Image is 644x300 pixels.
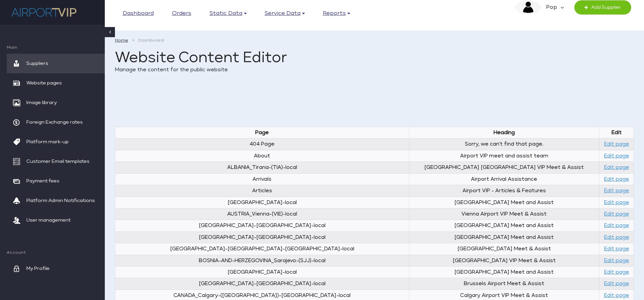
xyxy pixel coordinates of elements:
td: AUSTRIA_Vienna-(VIE)-local [115,208,409,220]
a: Edit page [604,188,629,193]
a: Edit page [604,200,629,205]
a: Edit page [604,223,629,228]
span: My Profile [26,259,50,278]
a: Edit page [604,293,629,298]
td: Sorry, we can't find that page. [409,139,599,150]
td: BOSNIA-AND-HERZEGOVINA_Sarajevo-(SJJ)-local [115,255,409,266]
span: Foreign Exchange rates [26,112,83,132]
td: About [115,150,409,161]
span: Add Supplier [588,0,621,15]
td: [GEOGRAPHIC_DATA]-[GEOGRAPHIC_DATA]-local [115,220,409,231]
h1: Website Content Editor [115,51,634,66]
a: Edit page [604,153,629,158]
img: image description [516,0,541,14]
a: User management [7,210,105,230]
td: [GEOGRAPHIC_DATA]-[GEOGRAPHIC_DATA]-local [115,231,409,243]
a: Edit page [604,165,629,170]
a: image description Pop [516,0,564,15]
a: Foreign Exchange rates [7,112,105,132]
a: Image library [7,93,105,112]
td: [GEOGRAPHIC_DATA] [GEOGRAPHIC_DATA] VIP Meet & Assist [409,162,599,173]
td: [GEOGRAPHIC_DATA]-[GEOGRAPHIC_DATA]-[GEOGRAPHIC_DATA]-local [115,243,409,255]
span: Customer Email templates [26,152,90,171]
td: [GEOGRAPHIC_DATA] Meet & Assist [409,243,599,255]
a: Edit page [604,246,629,251]
span: Platform mark-up [26,132,69,152]
span: User management [26,210,71,230]
a: Platform mark-up [7,132,105,152]
a: Reports [323,8,350,19]
a: Platform Admin Notifications [7,191,105,210]
td: Arrivals [115,173,409,185]
td: [GEOGRAPHIC_DATA] Meet and Assist [409,220,599,231]
a: Edit page [604,281,629,286]
span: Payment fees [26,171,59,191]
span: Image library [26,93,57,112]
td: [GEOGRAPHIC_DATA]-[GEOGRAPHIC_DATA]-local [115,278,409,290]
span: Platform Admin Notifications [26,191,95,210]
span: Main [7,45,105,50]
td: Airport VIP meet and assist team [409,150,599,161]
a: Edit page [604,211,629,217]
td: Airport Arrival Assistance [409,173,599,185]
em: Pop [541,0,560,15]
a: Edit page [604,177,629,182]
p: Manage the content for the public website [115,66,634,74]
td: [GEOGRAPHIC_DATA] Meet and Assist [409,267,599,278]
th: Edit [599,127,634,139]
a: Home [115,37,128,44]
a: Service data [265,8,305,19]
a: Edit page [604,258,629,263]
span: Account [7,250,105,255]
a: Dashboard [123,8,154,19]
li: Dashboard [133,37,164,44]
a: Payment fees [7,171,105,191]
td: [GEOGRAPHIC_DATA]-local [115,197,409,208]
td: Vienna Airport VIP Meet & Assist [409,208,599,220]
td: Airport VIP - Articles & Features [409,185,599,197]
a: Orders [172,8,191,19]
td: [GEOGRAPHIC_DATA] VIP Meet & Assist [409,255,599,266]
img: company logo here [10,5,78,20]
a: Suppliers [7,54,105,73]
td: 404 Page [115,139,409,150]
a: Website pages [7,73,105,93]
a: Edit page [604,235,629,240]
td: [GEOGRAPHIC_DATA] Meet and Assist [409,197,599,208]
td: Articles [115,185,409,197]
span: Website pages [26,73,62,93]
th: Page [115,127,409,139]
td: [GEOGRAPHIC_DATA]-local [115,267,409,278]
span: Suppliers [26,54,48,73]
td: ALBANIA_Tirana-(TIA)-local [115,162,409,173]
a: Static data [210,8,246,19]
a: Edit page [604,142,629,147]
a: My Profile [7,259,105,278]
a: Edit page [604,270,629,275]
td: [GEOGRAPHIC_DATA] Meet and Assist [409,231,599,243]
th: Heading [409,127,599,139]
td: Brussels Airport Meet & Assist [409,278,599,290]
a: Customer Email templates [7,152,105,171]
